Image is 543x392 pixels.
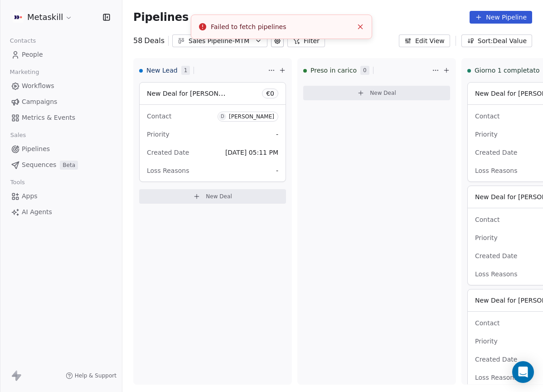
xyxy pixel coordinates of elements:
div: 58 [133,35,165,46]
span: Preso in carico [310,66,357,75]
span: Priority [475,338,498,345]
span: Created Date [147,149,189,156]
span: Contacts [6,34,40,48]
button: Sort: Deal Value [461,34,532,47]
span: Contact [475,216,499,223]
a: Workflows [7,78,115,93]
span: New Deal [206,193,232,200]
span: Created Date [475,356,517,363]
span: New Lead [146,66,178,75]
a: People [7,47,115,62]
span: Help & Support [75,372,116,379]
span: Loss Reasons [147,167,189,174]
span: Metrics & Events [22,113,75,122]
a: Apps [7,189,115,204]
button: New Deal [139,189,286,204]
span: Marketing [6,65,43,79]
div: D [221,113,224,120]
span: Pipelines [133,11,189,24]
button: Metaskill [11,10,74,25]
span: Sales [6,128,30,142]
div: Open Intercom Messenger [512,361,534,383]
span: Priority [147,131,170,138]
span: New Deal for [PERSON_NAME] [147,89,242,98]
span: Priority [475,234,498,241]
img: AVATAR%20METASKILL%20-%20Colori%20Positivo.png [13,12,24,23]
button: Close toast [354,21,366,33]
a: Campaigns [7,94,115,109]
span: Loss Reasons [475,270,517,278]
span: Deals [144,35,165,46]
button: Filter [287,34,325,47]
span: Workflows [22,81,54,91]
span: Loss Reasons [475,167,517,174]
a: SequencesBeta [7,157,115,172]
span: 1 [181,66,190,75]
span: AI Agents [22,207,52,217]
button: Edit View [399,34,450,47]
span: - [276,130,278,139]
span: New Deal [370,89,396,97]
span: Giorno 1 completato [475,66,539,75]
span: Tools [6,176,29,189]
span: Beta [60,161,78,170]
span: Contact [147,113,171,120]
span: € 0 [266,89,274,98]
span: Campaigns [22,97,57,107]
button: New Pipeline [470,11,532,24]
span: Created Date [475,252,517,260]
span: Apps [22,191,38,201]
span: Sequences [22,160,56,170]
span: Contact [475,113,499,120]
a: Help & Support [66,372,116,379]
span: Pipelines [22,144,50,154]
div: New Deal for [PERSON_NAME]€0ContactD[PERSON_NAME]Priority-Created Date[DATE] 05:11 PMLoss Reasons- [139,82,286,182]
a: AI Agents [7,205,115,220]
span: - [276,166,278,175]
a: Pipelines [7,142,115,157]
span: [DATE] 05:11 PM [225,149,278,156]
span: Contact [475,319,499,327]
button: New Deal [303,86,450,100]
span: Loss Reasons [475,374,517,381]
span: Metaskill [27,11,63,23]
a: Metrics & Events [7,110,115,125]
span: People [22,50,43,59]
span: Created Date [475,149,517,156]
div: Preso in carico0 [303,59,430,82]
span: 0 [360,66,369,75]
div: Failed to fetch pipelines [211,22,353,32]
div: New Lead1 [139,59,266,82]
div: Sales Pipeline-MTM [189,36,251,46]
span: Priority [475,131,498,138]
div: [PERSON_NAME] [229,113,274,120]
